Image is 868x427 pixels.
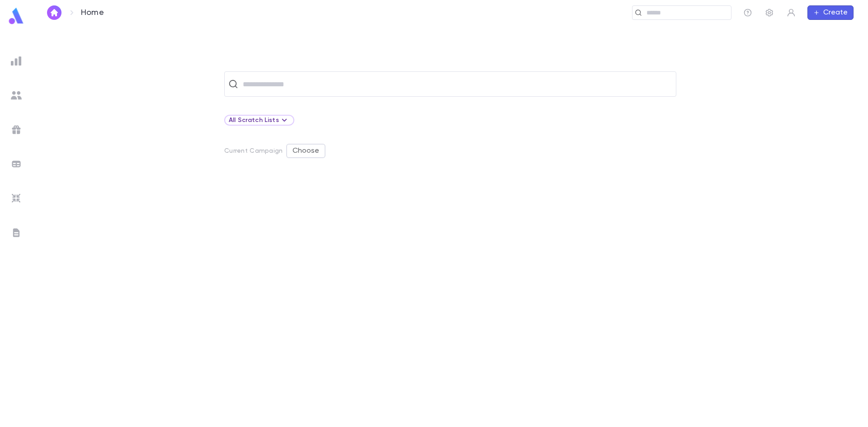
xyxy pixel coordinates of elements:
img: letters_grey.7941b92b52307dd3b8a917253454ce1c.svg [11,227,22,238]
img: logo [7,7,25,25]
button: Choose [286,144,325,158]
img: campaigns_grey.99e729a5f7ee94e3726e6486bddda8f1.svg [11,124,22,135]
img: batches_grey.339ca447c9d9533ef1741baa751efc33.svg [11,159,22,169]
div: All Scratch Lists [224,115,294,126]
button: Create [807,5,854,20]
p: Current Campaign [224,147,283,155]
img: reports_grey.c525e4749d1bce6a11f5fe2a8de1b229.svg [11,56,22,66]
div: All Scratch Lists [229,115,290,126]
img: students_grey.60c7aba0da46da39d6d829b817ac14fc.svg [11,90,22,101]
img: home_white.a664292cf8c1dea59945f0da9f25487c.svg [49,9,60,16]
p: Home [81,8,104,18]
img: imports_grey.530a8a0e642e233f2baf0ef88e8c9fcb.svg [11,193,22,204]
